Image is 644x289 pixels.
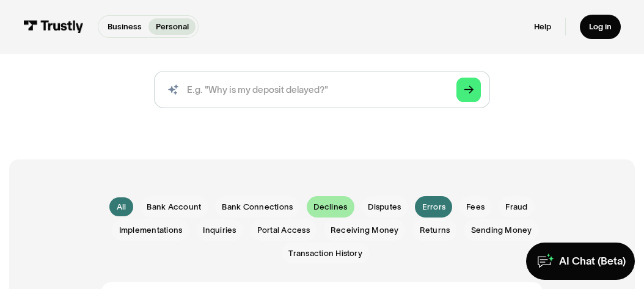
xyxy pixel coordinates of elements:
[559,254,626,268] div: AI Chat (Beta)
[313,201,347,213] span: Declines
[203,224,236,236] span: Inquiries
[534,21,551,32] a: Help
[471,224,532,236] span: Sending Money
[257,224,310,236] span: Portal Access
[147,201,201,213] span: Bank Account
[154,71,491,108] input: search
[466,201,485,213] span: Fees
[526,243,634,280] a: AI Chat (Beta)
[589,21,612,32] div: Log in
[288,247,362,259] span: Transaction History
[505,201,527,213] span: Fraud
[101,196,543,263] form: Email Form
[109,197,133,216] a: All
[148,18,196,35] a: Personal
[420,224,450,236] span: Returns
[108,21,142,33] p: Business
[368,201,401,213] span: Disputes
[100,18,148,35] a: Business
[156,21,189,33] p: Personal
[580,15,621,39] a: Log in
[222,201,293,213] span: Bank Connections
[422,201,445,213] span: Errors
[117,201,126,213] div: All
[331,224,399,236] span: Receiving Money
[119,224,183,236] span: Implementations
[154,71,491,108] form: Search
[23,20,84,33] img: Trustly Logo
